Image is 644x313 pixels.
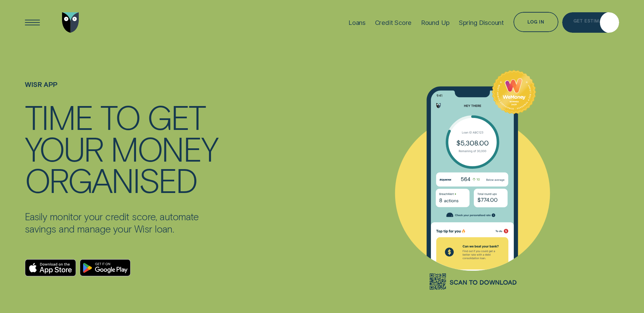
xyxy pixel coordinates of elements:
[25,101,93,132] div: TIME
[147,101,205,132] div: GET
[25,101,220,195] h4: TIME TO GET YOUR MONEY ORGANISED
[25,80,220,101] h1: WISR APP
[459,19,504,27] div: Spring Discount
[421,19,450,27] div: Round Up
[375,19,412,27] div: Credit Score
[25,210,220,235] p: Easily monitor your credit score, automate savings and manage your Wisr loan.
[62,12,79,32] img: Wisr
[25,164,197,195] div: ORGANISED
[25,133,103,164] div: YOUR
[513,12,558,32] button: Log in
[80,259,131,277] a: Android App on Google Play
[22,12,42,32] button: Open Menu
[25,259,76,277] a: Download on the App Store
[348,19,365,27] div: Loans
[562,12,619,32] a: Get Estimate
[110,133,217,164] div: MONEY
[100,101,139,132] div: TO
